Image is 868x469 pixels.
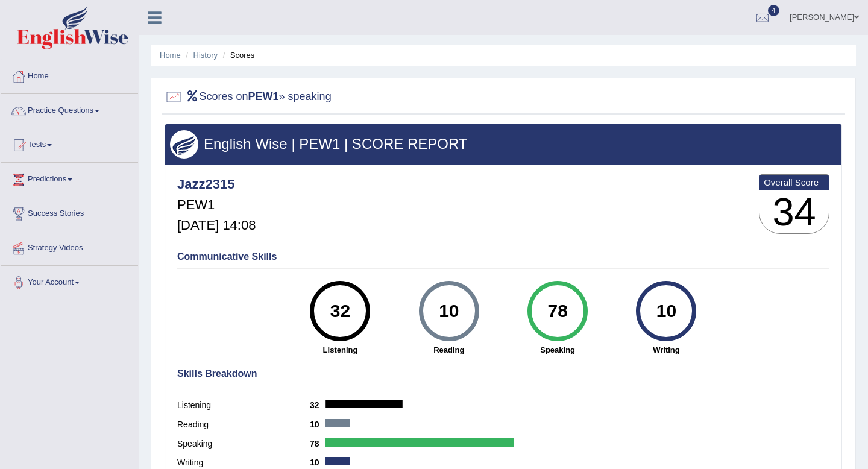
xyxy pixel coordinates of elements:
div: 10 [644,286,688,336]
a: Tests [1,128,138,159]
b: PEW1 [248,90,279,102]
h3: English Wise | PEW1 | SCORE REPORT [170,136,837,152]
h3: 34 [759,190,829,234]
label: Writing [177,456,310,469]
h5: [DATE] 14:08 [177,218,256,233]
h4: Skills Breakdown [177,368,829,379]
span: 4 [768,5,780,16]
div: 32 [318,286,362,336]
strong: Speaking [509,344,606,356]
a: Home [1,60,138,90]
a: Your Account [1,266,138,296]
b: 10 [310,458,325,467]
b: 78 [310,439,325,449]
div: 10 [427,286,471,336]
strong: Writing [618,344,714,356]
a: Success Stories [1,197,138,227]
a: Home [160,51,181,60]
h4: Communicative Skills [177,251,829,262]
label: Listening [177,399,310,412]
div: 78 [535,286,579,336]
label: Reading [177,418,310,431]
strong: Listening [292,344,388,356]
a: Practice Questions [1,94,138,124]
b: Overall Score [764,177,825,187]
a: History [193,51,218,60]
h2: Scores on » speaking [165,88,332,106]
label: Speaking [177,438,310,450]
li: Scores [220,49,255,61]
img: wings.png [170,130,198,159]
h5: PEW1 [177,198,256,212]
a: Predictions [1,163,138,193]
a: Strategy Videos [1,231,138,262]
strong: Reading [401,344,497,356]
b: 10 [310,420,325,429]
h4: Jazz2315 [177,177,256,192]
b: 32 [310,400,325,410]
